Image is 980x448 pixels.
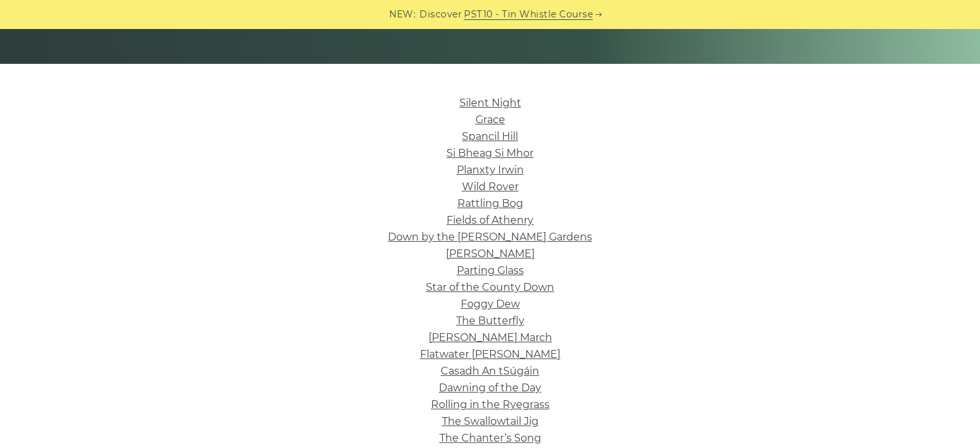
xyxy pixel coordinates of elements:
[388,231,592,243] a: Down by the [PERSON_NAME] Gardens
[442,415,539,427] a: The Swallowtail Jig
[439,432,541,444] a: The Chanter’s Song
[456,315,524,327] a: The Butterfly
[462,180,519,193] a: Wild Rover
[447,214,533,226] a: Fields of Athenry
[389,7,416,22] span: NEW:
[446,248,535,260] a: [PERSON_NAME]
[457,164,524,176] a: Planxty Irwin
[457,264,524,277] a: Parting Glass
[428,331,552,344] a: [PERSON_NAME] March
[476,113,505,126] a: Grace
[457,197,523,209] a: Rattling Bog
[461,298,520,310] a: Foggy Dew
[439,382,541,394] a: Dawning of the Day
[419,7,462,22] span: Discover
[447,147,533,159] a: Si­ Bheag Si­ Mhor
[459,97,521,109] a: Silent Night
[420,348,561,360] a: Flatwater [PERSON_NAME]
[441,365,539,377] a: Casadh An tSúgáin
[426,281,554,293] a: Star of the County Down
[464,7,593,22] a: PST10 - Tin Whistle Course
[462,130,518,142] a: Spancil Hill
[431,398,550,411] a: Rolling in the Ryegrass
